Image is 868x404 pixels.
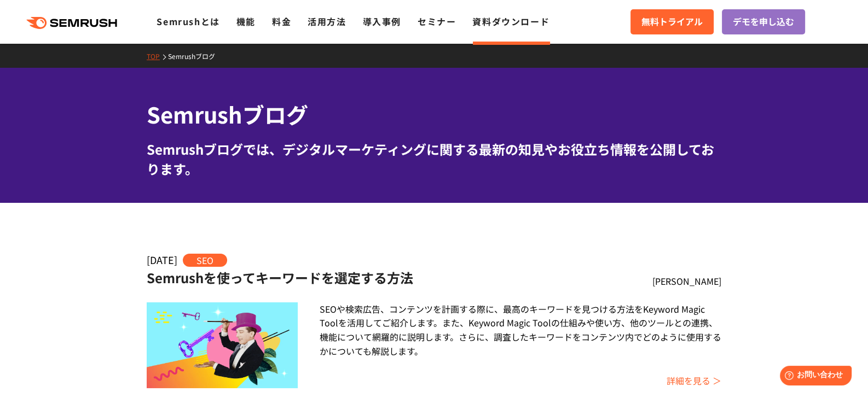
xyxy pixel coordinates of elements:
[771,361,856,392] iframe: Help widget launcher
[667,374,721,387] a: 詳細を見る ＞
[147,98,721,131] h1: Semrushブログ
[168,51,223,61] a: Semrushブログ
[363,15,401,28] a: 導入事例
[147,139,721,179] div: Semrushブログでは、デジタルマーケティングに関する最新の知見やお役立ち情報を公開しております。
[472,15,549,28] a: 資料ダウンロード
[652,274,721,289] div: [PERSON_NAME]
[630,9,714,34] a: 無料トライアル
[641,15,703,29] span: 無料トライアル
[722,9,805,34] a: デモを申し込む
[308,15,346,28] a: 活用方法
[733,15,794,29] span: デモを申し込む
[272,15,291,28] a: 料金
[147,253,177,267] span: [DATE]
[157,15,219,28] a: Semrushとは
[236,15,256,28] a: 機能
[183,254,227,267] span: SEO
[320,302,721,358] div: SEOや検索広告、コンテンツを計画する際に、最高のキーワードを見つける方法をKeyword Magic Toolを活用してご紹介します。また、Keyword Magic Toolの仕組みや使い方...
[418,15,456,28] a: セミナー
[147,51,168,61] a: TOP
[147,268,413,287] a: Semrushを使ってキーワードを選定する方法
